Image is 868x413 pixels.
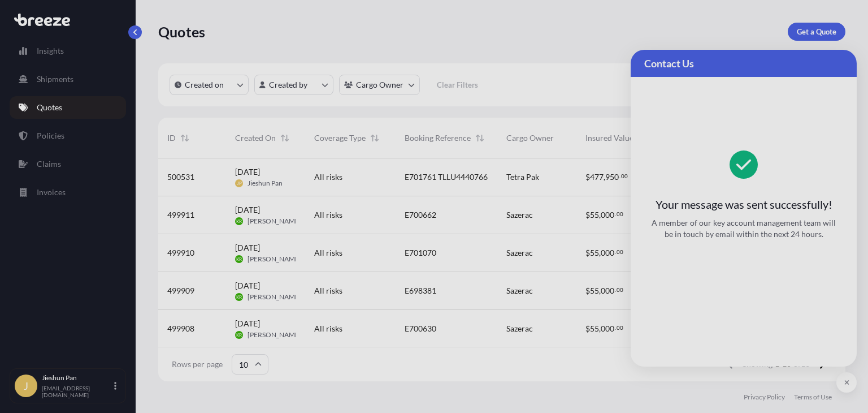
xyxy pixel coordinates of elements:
p: Jieshun Pan [42,373,112,382]
p: Insights [37,45,64,57]
span: KR [236,329,242,341]
span: All risks [314,171,342,183]
button: Clear Filters [426,76,489,94]
a: Claims [10,153,126,175]
p: Created on [185,79,224,91]
a: Invoices [10,181,126,204]
span: 499909 [167,285,194,296]
span: 000 [601,287,614,295]
button: Sort [368,131,381,145]
span: . [615,288,616,292]
span: 55 [590,325,599,333]
span: $ [585,211,590,219]
span: 500531 [167,171,194,183]
span: J [24,380,28,392]
span: $ [585,325,590,333]
span: All risks [314,323,342,334]
span: [PERSON_NAME] [248,330,301,339]
button: cargoOwner Filter options [339,75,420,95]
span: , [604,173,605,181]
span: JP [237,178,242,189]
span: 55 [590,211,599,219]
span: 00 [621,174,628,178]
span: All risks [314,247,342,259]
p: Quotes [37,102,62,113]
span: Contact Us [644,57,843,70]
span: [PERSON_NAME] [248,292,301,302]
span: E700662 [405,209,436,221]
p: Clear Filters [437,79,478,91]
p: Shipments [37,74,73,85]
span: , [599,249,601,257]
a: Shipments [10,68,126,91]
span: 55 [590,249,599,257]
span: Sazerac [506,323,533,334]
span: A member of our key account management team will be in touch by email within the next 24 hours. [651,217,836,240]
span: , [599,287,601,295]
span: 477 [590,173,604,181]
span: E700630 [405,323,436,334]
span: [DATE] [235,318,260,329]
span: [PERSON_NAME] [248,217,301,226]
p: Cargo Owner [356,79,403,91]
span: Insured Value [585,132,633,144]
span: 00 [617,250,623,254]
span: . [615,250,616,254]
span: 499908 [167,323,194,334]
span: [DATE] [235,280,260,291]
span: Your message was sent successfully! [656,196,832,213]
span: [PERSON_NAME] [248,255,301,264]
span: 000 [601,211,614,219]
span: , [599,211,601,219]
span: . [615,212,616,216]
button: createdOn Filter options [170,75,249,95]
span: $ [585,287,590,295]
span: Coverage Type [314,132,366,144]
span: . [619,174,620,178]
a: Policies [10,124,126,147]
span: ID [167,132,176,144]
span: Booking Reference [405,132,471,144]
p: Quotes [158,23,205,41]
span: Sazerac [506,209,533,221]
span: Created On [235,132,276,144]
span: 950 [605,173,619,181]
span: . [615,326,616,330]
span: KR [236,216,242,227]
a: Quotes [10,96,126,119]
span: 000 [601,325,614,333]
p: Created by [269,79,307,91]
span: All risks [314,285,342,296]
span: 00 [617,288,623,292]
span: Jieshun Pan [248,179,283,188]
span: $ [585,173,590,181]
span: Sazerac [506,247,533,259]
button: Sort [473,131,487,145]
a: Privacy Policy [744,393,785,402]
button: Sort [178,131,192,145]
p: Get a Quote [797,26,836,37]
span: [DATE] [235,242,260,253]
span: 55 [590,287,599,295]
p: Invoices [37,187,66,198]
span: 000 [601,249,614,257]
button: createdBy Filter options [254,75,333,95]
span: KR [236,253,242,265]
span: E701761 TLLU4440766 [405,171,488,183]
span: [DATE] [235,204,260,216]
p: [EMAIL_ADDRESS][DOMAIN_NAME] [42,385,112,398]
span: $ [585,249,590,257]
span: 00 [617,212,623,216]
span: E701070 [405,247,436,259]
span: Cargo Owner [506,132,554,144]
span: 499910 [167,247,194,259]
a: Terms of Use [794,393,832,402]
span: Tetra Pak [506,171,539,183]
span: [DATE] [235,166,260,178]
span: All risks [314,209,342,221]
a: Get a Quote [788,23,845,41]
span: 499911 [167,209,194,221]
p: Claims [37,158,61,170]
